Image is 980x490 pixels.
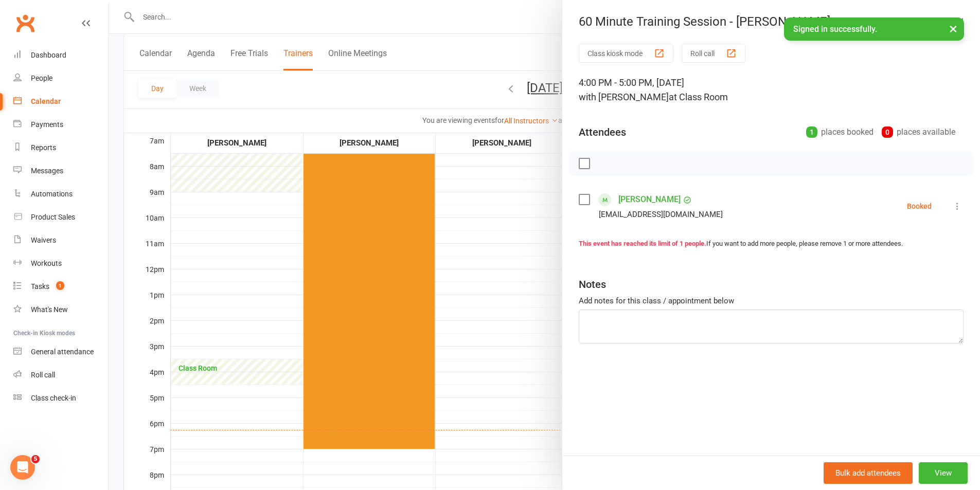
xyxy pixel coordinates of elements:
[31,371,55,379] div: Roll call
[806,126,817,138] div: 1
[13,90,109,113] a: Calendar
[579,92,669,102] span: with [PERSON_NAME]
[579,125,626,139] div: Attendees
[31,74,52,82] div: People
[13,113,109,136] a: Payments
[31,97,61,105] div: Calendar
[56,281,64,290] span: 1
[806,125,874,139] div: places booked
[579,295,964,307] div: Add notes for this class / appointment below
[13,364,109,387] a: Roll call
[793,24,877,34] span: Signed in successfully.
[682,44,745,63] button: Roll call
[562,14,980,29] div: 60 Minute Training Session - [PERSON_NAME]
[13,387,109,410] a: Class kiosk mode
[618,191,681,208] a: [PERSON_NAME]
[13,252,109,275] a: Workouts
[13,229,109,252] a: Waivers
[579,44,673,63] button: Class kiosk mode
[579,76,964,104] div: 4:00 PM - 5:00 PM, [DATE]
[31,394,76,402] div: Class check-in
[599,208,723,221] div: [EMAIL_ADDRESS][DOMAIN_NAME]
[31,236,56,244] div: Waivers
[12,10,38,36] a: Clubworx
[579,240,706,247] strong: This event has reached its limit of 1 people.
[13,136,109,159] a: Reports
[882,125,955,139] div: places available
[13,298,109,321] a: What's New
[31,143,56,152] div: Reports
[31,213,75,221] div: Product Sales
[669,92,728,102] span: at Class Room
[31,259,62,267] div: Workouts
[579,277,606,292] div: Notes
[13,340,109,364] a: General attendance kiosk mode
[13,206,109,229] a: Product Sales
[907,203,932,210] div: Booked
[31,348,94,356] div: General attendance
[579,239,964,249] div: If you want to add more people, please remove 1 or more attendees.
[919,462,968,484] button: View
[824,462,913,484] button: Bulk add attendees
[31,282,49,291] div: Tasks
[31,305,68,314] div: What's New
[13,159,109,183] a: Messages
[31,167,63,175] div: Messages
[31,455,40,463] span: 5
[31,51,66,59] div: Dashboard
[882,126,893,138] div: 0
[10,455,35,480] iframe: Intercom live chat
[31,190,73,198] div: Automations
[13,67,109,90] a: People
[944,17,963,40] button: ×
[13,183,109,206] a: Automations
[13,275,109,298] a: Tasks 1
[13,44,109,67] a: Dashboard
[31,120,63,129] div: Payments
